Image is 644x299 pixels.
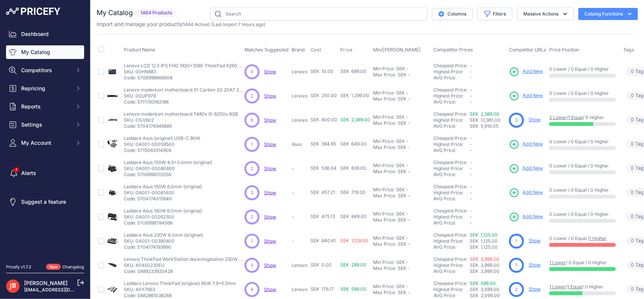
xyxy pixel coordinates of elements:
div: SEK [396,114,405,120]
div: - [405,211,409,217]
div: SEK [396,284,405,290]
span: 3 [251,262,254,269]
span: SEK 640.81 [310,238,336,243]
div: AVG Price: [433,220,470,226]
span: - [470,93,472,99]
span: - [470,172,472,177]
span: 0 [251,68,254,75]
div: - [405,284,409,290]
span: New [46,264,61,270]
a: Suggest a feature [6,195,84,209]
a: Add New [509,187,543,198]
p: Laddare Asus 150W 4.5x3.0mm (original) [124,160,212,166]
div: Min Price: [373,284,395,290]
p: 0 Lower / 0 Equal / 0 Higher [549,187,616,193]
span: - [470,87,472,93]
div: Pricefy v1.7.2 [6,264,31,270]
span: SEK 299.00 [340,262,366,268]
a: Add New [509,212,543,222]
p: / / 0 Higher [549,284,616,290]
div: AVG Price: [433,99,470,105]
span: 4 [251,286,254,293]
span: SEK 699.00 [340,68,366,74]
p: - [292,238,307,244]
a: Add New [509,91,543,101]
p: 0 Lower / 0 Equal / 0 Higher [549,211,616,217]
span: Show [264,93,276,99]
button: Price [340,47,354,53]
div: SEK [398,217,406,223]
span: Price Position [549,47,579,53]
span: 0 [631,68,634,75]
span: SEK 849.00 [340,214,367,219]
span: 0 [631,262,634,269]
span: - [470,75,472,81]
p: SKU: 0A001-00059500 [124,141,200,147]
button: Filters [477,8,512,20]
a: [EMAIL_ADDRESS][DOMAIN_NAME] [24,287,103,293]
span: Show [264,190,276,195]
div: SEK [398,169,406,175]
div: Min Price: [373,211,395,217]
div: SEK 1,125.00 [470,244,506,250]
div: Min Price: [373,235,395,241]
div: - [405,235,409,241]
span: SEK 1,129.00 [340,238,368,243]
span: 0 [631,141,634,148]
a: Dashboard [6,27,84,41]
span: ( ) [181,22,210,27]
div: - [406,241,410,247]
div: AVG Price: [433,75,470,81]
p: SKU: 00HN883 [124,69,244,75]
button: Settings [6,118,84,132]
div: Highest Price: [433,166,470,172]
button: Massive Actions [517,8,574,20]
div: - [405,138,409,144]
p: Import and manage your products [97,20,265,28]
p: Laddare Asus (original) USB-C 90W [124,135,200,141]
span: SEK 839.00 [340,165,366,171]
p: Laddare Asus 150W 6.0mm (original) [124,184,202,190]
span: (Last import 7 Hours ago) [211,22,265,27]
span: 1 [516,238,518,245]
p: Asus [292,141,307,147]
button: Reports [6,100,84,113]
span: SEK 10.00 [310,68,334,74]
span: 1 [251,238,253,245]
p: SKU: 01LV602 [124,117,238,123]
button: Columns [432,8,473,20]
a: SEK 3,999.00 [470,256,500,262]
span: SEK 600.00 [310,117,337,122]
div: AVG Price: [433,172,470,178]
span: SEK 649.00 [340,141,367,147]
span: - [470,196,472,201]
span: SEK 1,125.00 [470,238,498,244]
span: - [470,208,472,214]
a: Cheapest Price: [433,87,467,93]
span: SEK 3,999.00 [470,262,500,268]
a: Cheapest Price: [433,256,467,262]
a: Show [529,286,541,292]
a: My Catalog [6,45,84,59]
span: - [470,99,472,105]
button: Competitors [6,64,84,77]
div: Max Price: [373,96,396,102]
p: Lenovo LCD 12.5 IPS FHD 1920x1080 ThinkPad X260 X270 X280 A275 00HN883 00HN884 [124,63,244,69]
p: SKU: 0A001-00262300 [124,214,202,220]
div: Highest Price: [433,93,470,99]
div: SEK 3,999.00 [470,268,506,274]
span: SEK 2,389.00 [340,117,370,122]
div: SEK [398,120,406,126]
div: SEK [398,96,406,102]
span: SEK 475.13 [310,214,335,219]
p: 0 Lower / 0 Equal / 0 Higher [549,90,616,96]
p: SKU: 00UP979 [124,93,244,99]
p: - [292,190,307,196]
p: 0 Lower / 0 Equal / 0 Higher [549,139,616,145]
div: SEK [396,90,405,96]
a: Show [264,141,276,147]
span: - [470,190,472,195]
a: Changelog [62,264,84,270]
span: 2 [515,286,518,293]
span: SEK 599.00 [340,286,366,292]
